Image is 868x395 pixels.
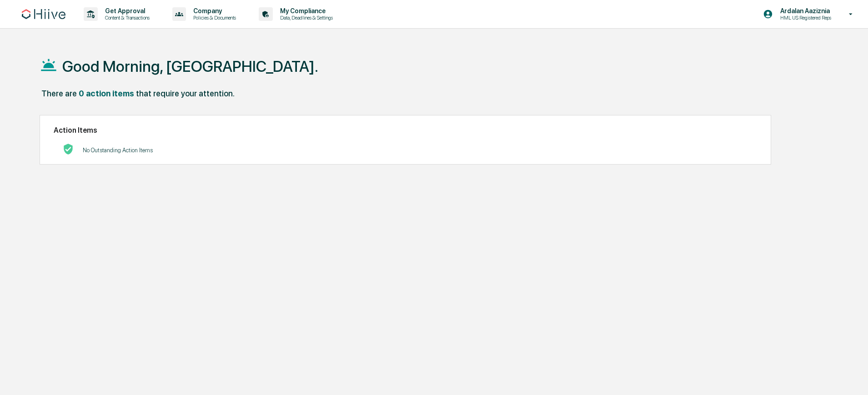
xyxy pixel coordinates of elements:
h1: Good Morning, [GEOGRAPHIC_DATA]. [62,57,318,75]
p: My Compliance [273,7,337,15]
div: that require your attention. [136,89,235,98]
p: Ardalan Aaziznia [773,7,836,15]
p: HML US Registered Reps [773,15,836,21]
p: Policies & Documents [186,15,241,21]
div: 0 action items [79,89,134,98]
p: Company [186,7,241,15]
div: There are [41,89,77,98]
h2: Action Items [54,126,757,135]
p: Get Approval [98,7,154,15]
img: logo [22,9,65,19]
p: Data, Deadlines & Settings [273,15,337,21]
p: No Outstanding Action Items [83,147,153,154]
img: No Actions logo [63,144,74,155]
p: Content & Transactions [98,15,154,21]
